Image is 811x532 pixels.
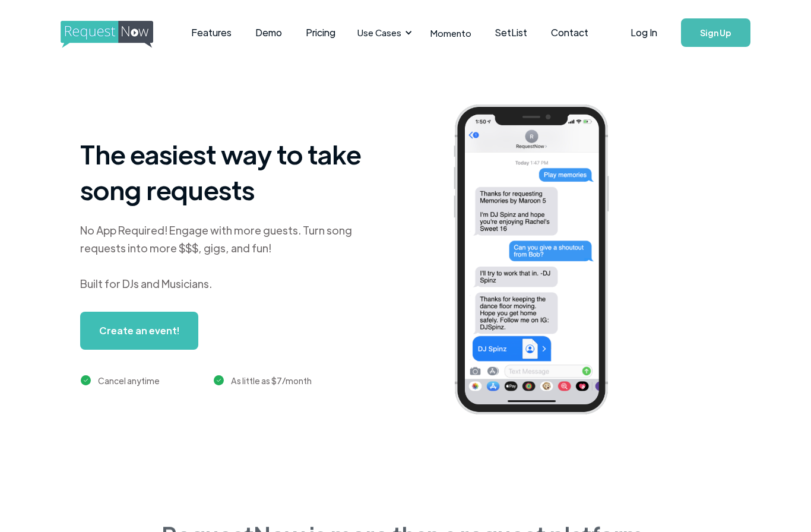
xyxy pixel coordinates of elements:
[419,15,483,50] a: Momento
[231,373,312,388] div: As little as $7/month
[80,221,377,293] div: No App Required! Engage with more guests. Turn song requests into more $$$, gigs, and fun! Built ...
[539,14,600,51] a: Contact
[61,21,150,45] a: home
[350,14,416,51] div: Use Cases
[179,14,243,51] a: Features
[483,14,539,51] a: SetList
[80,312,198,350] a: Create an event!
[61,21,175,48] img: requestnow logo
[80,136,377,207] h1: The easiest way to take song requests
[81,375,91,385] img: green checkmark
[681,18,750,47] a: Sign Up
[619,12,669,53] a: Log In
[294,14,347,51] a: Pricing
[214,375,224,385] img: green checkmark
[98,373,160,388] div: Cancel anytime
[357,26,401,39] div: Use Cases
[440,96,641,427] img: iphone screenshot
[243,14,294,51] a: Demo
